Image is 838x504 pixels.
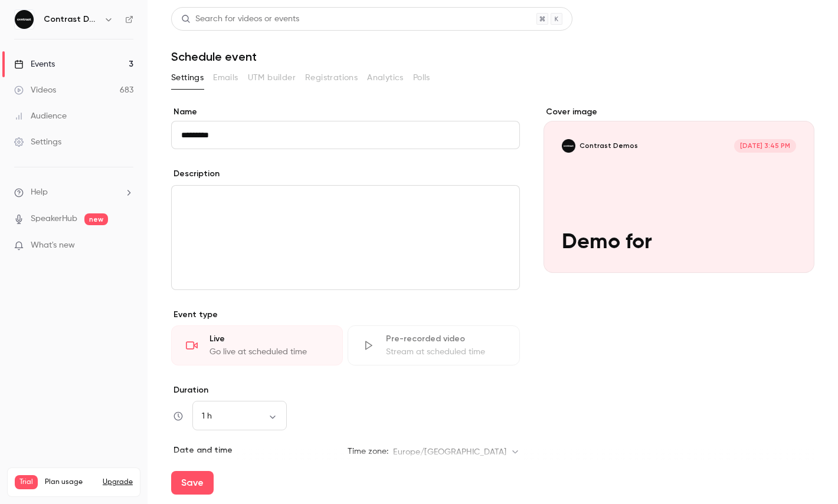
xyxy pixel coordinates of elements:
label: Time zone: [348,446,388,457]
div: Live [209,333,328,345]
div: Settings [14,136,61,148]
div: Events [14,58,55,70]
p: Date and time [171,444,233,456]
p: Event type [171,309,520,321]
div: 1 h [192,410,287,422]
span: Analytics [367,72,404,84]
label: Cover image [544,106,814,118]
div: Pre-recorded videoStream at scheduled time [348,325,519,365]
section: description [171,185,520,290]
span: Plan usage [45,477,96,487]
label: Description [171,168,220,180]
div: Search for videos or events [181,13,299,25]
span: new [84,213,108,225]
div: Pre-recorded video [386,333,505,345]
label: Name [171,106,520,118]
section: Cover image [544,106,814,273]
span: Help [31,186,48,199]
span: Polls [413,72,430,84]
span: UTM builder [248,72,296,84]
div: LiveGo live at scheduled time [171,325,343,365]
a: SpeakerHub [31,213,77,225]
div: Videos [14,84,56,96]
button: Save [171,471,214,495]
span: What's new [31,239,75,252]
div: Europe/[GEOGRAPHIC_DATA] [393,446,519,458]
div: Stream at scheduled time [386,346,505,358]
label: Duration [171,384,520,396]
span: Registrations [305,72,358,84]
div: editor [172,186,519,289]
div: Audience [14,110,67,122]
button: Upgrade [103,477,133,487]
span: Trial [15,475,38,489]
li: help-dropdown-opener [14,186,133,199]
button: Settings [171,68,204,87]
div: Go live at scheduled time [209,346,328,358]
img: Contrast Demos [15,10,34,29]
span: Emails [213,72,238,84]
h6: Contrast Demos [44,14,99,25]
h1: Schedule event [171,50,814,64]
